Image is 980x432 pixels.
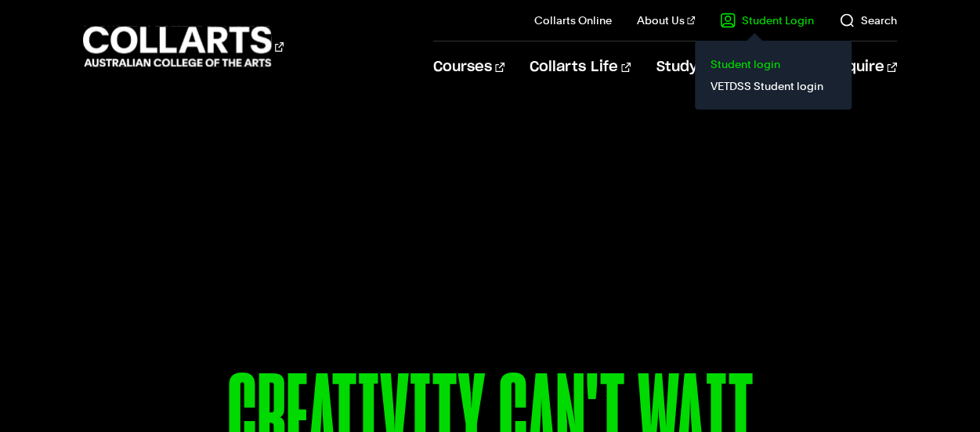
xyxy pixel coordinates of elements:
[828,41,896,93] a: Enquire
[839,13,897,28] a: Search
[707,53,839,75] a: Student login
[720,13,814,28] a: Student Login
[534,13,612,28] a: Collarts Online
[433,41,504,93] a: Courses
[707,75,839,97] a: VETDSS Student login
[83,24,284,69] div: Go to homepage
[530,41,631,93] a: Collarts Life
[637,13,695,28] a: About Us
[656,41,803,93] a: Study Information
